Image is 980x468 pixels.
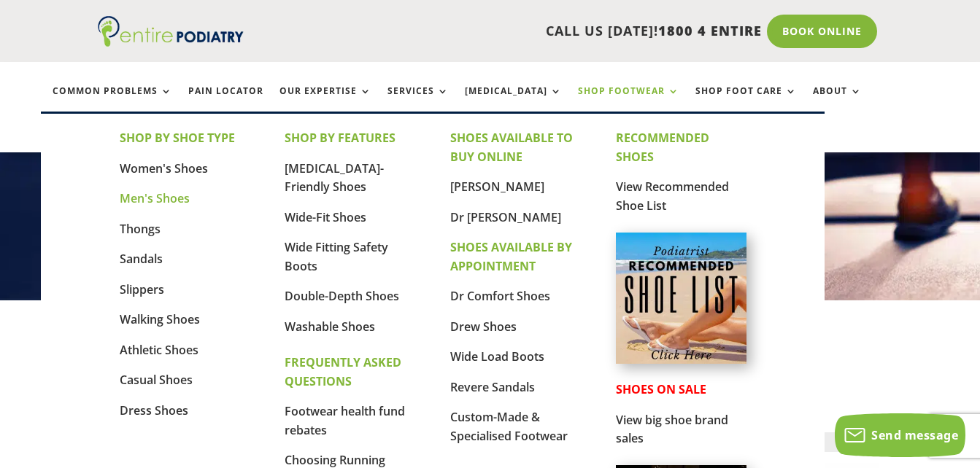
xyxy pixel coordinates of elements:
a: Entire Podiatry [98,35,244,50]
strong: RECOMMENDED SHOES [616,130,709,165]
a: Women's Shoes [120,160,208,176]
a: Casual Shoes [120,372,193,388]
span: 1800 4 ENTIRE [658,22,762,39]
a: View big shoe brand sales [616,412,728,447]
a: Our Expertise [279,86,371,117]
a: Footwear health fund rebates [285,403,405,438]
a: Services [387,86,449,117]
a: Sandals [120,251,163,267]
button: Send message [835,413,965,457]
img: podiatrist-recommended-shoe-list-australia-entire-podiatry [616,233,746,363]
a: Common Problems [53,86,172,117]
img: logo (1) [98,16,244,47]
a: [MEDICAL_DATA] [465,86,562,117]
a: Drew Shoes [450,319,517,335]
strong: SHOP BY FEATURES [285,130,396,146]
a: Slippers [120,281,164,297]
a: [PERSON_NAME] [450,179,544,195]
a: Wide Load Boots [450,348,544,364]
a: Wide Fitting Safety Boots [285,239,388,274]
a: Wide-Fit Shoes [285,209,366,225]
a: Custom-Made & Specialised Footwear [450,409,568,444]
a: Thongs [120,221,161,237]
a: Men's Shoes [120,190,190,206]
strong: SHOES AVAILABLE BY APPOINTMENT [450,239,572,274]
span: Send message [871,427,958,443]
a: Dress Shoes [120,402,188,418]
a: Double-Depth Shoes [285,288,399,304]
a: Book Online [767,15,877,48]
a: Podiatrist Recommended Shoe List Australia [616,352,746,367]
a: About [813,86,862,117]
strong: SHOES ON SALE [616,381,706,397]
a: Revere Sandals [450,379,535,395]
strong: FREQUENTLY ASKED QUESTIONS [285,354,401,389]
a: Athletic Shoes [120,342,198,358]
strong: SHOP BY SHOE TYPE [120,130,235,146]
a: [MEDICAL_DATA]-Friendly Shoes [285,160,384,195]
a: Pain Locator [188,86,263,117]
a: Shop Footwear [578,86,679,117]
a: View Recommended Shoe List [616,179,729,214]
a: Dr [PERSON_NAME] [450,209,561,225]
a: Shop Foot Care [695,86,797,117]
strong: SHOES AVAILABLE TO BUY ONLINE [450,130,573,165]
a: Washable Shoes [285,319,375,335]
a: Walking Shoes [120,311,200,327]
a: Dr Comfort Shoes [450,288,550,304]
p: CALL US [DATE]! [276,22,762,41]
